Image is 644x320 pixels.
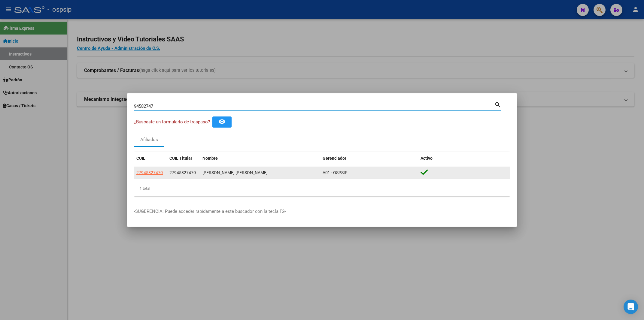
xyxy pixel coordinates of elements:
[202,156,218,161] span: Nombre
[167,152,200,165] datatable-header-cell: CUIL Titular
[320,152,418,165] datatable-header-cell: Gerenciador
[202,169,318,176] div: [PERSON_NAME] [PERSON_NAME]
[624,300,638,314] div: Open Intercom Messenger
[136,156,145,161] span: CUIL
[134,152,167,165] datatable-header-cell: CUIL
[136,170,163,175] span: 27945827470
[421,156,433,161] span: Activo
[140,136,158,143] div: Afiliados
[169,156,192,161] span: CUIL Titular
[323,156,346,161] span: Gerenciador
[218,118,226,125] mat-icon: remove_red_eye
[323,170,348,175] span: A01 - OSPSIP
[494,101,501,108] mat-icon: search
[134,119,212,125] span: ¿Buscaste un formulario de traspaso? -
[134,181,510,196] div: 1 total
[169,170,196,175] span: 27945827470
[200,152,320,165] datatable-header-cell: Nombre
[134,208,510,215] p: -SUGERENCIA: Puede acceder rapidamente a este buscador con la tecla F2-
[418,152,510,165] datatable-header-cell: Activo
